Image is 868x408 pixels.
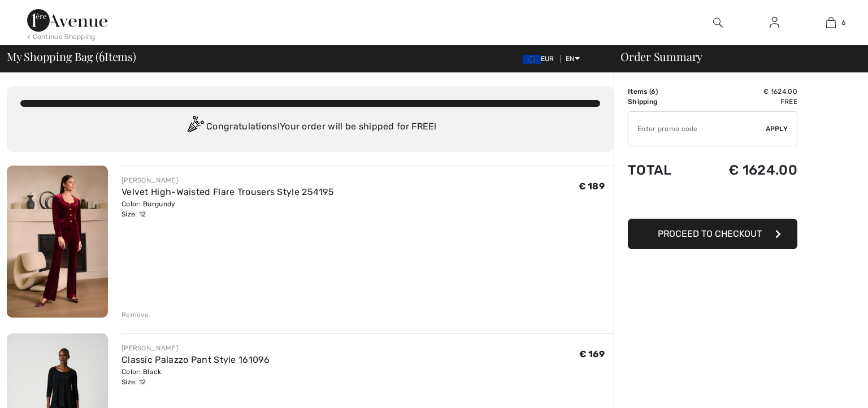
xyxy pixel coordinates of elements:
div: Color: Black Size: 12 [121,367,270,387]
img: 1ère Avenue [27,9,107,32]
a: Velvet High-Waisted Flare Trousers Style 254195 [121,186,334,197]
span: EUR [523,55,559,63]
td: Items ( ) [628,86,694,97]
input: Promo code [628,112,766,146]
a: Classic Palazzo Pant Style 161096 [121,354,270,365]
span: My Shopping Bag ( Items) [7,51,136,62]
td: € 1624.00 [694,151,797,189]
div: [PERSON_NAME] [121,343,270,353]
td: Shipping [628,97,694,107]
span: 6 [651,88,656,96]
span: EN [566,55,580,63]
img: My Bag [826,16,836,29]
span: 6 [841,18,845,28]
img: My Info [770,16,779,29]
iframe: PayPal [628,189,797,215]
img: Congratulation2.svg [184,116,206,138]
img: Velvet High-Waisted Flare Trousers Style 254195 [7,166,108,318]
div: Remove [121,310,149,320]
div: Color: Burgundy Size: 12 [121,199,334,219]
span: € 169 [579,349,605,359]
div: [PERSON_NAME] [121,175,334,185]
a: Sign In [761,16,788,30]
a: 6 [803,16,858,29]
div: Congratulations! Your order will be shipped for FREE! [20,116,600,138]
button: Proceed to Checkout [628,219,797,249]
img: search the website [713,16,723,29]
td: Free [694,97,797,107]
td: Total [628,151,694,189]
span: € 189 [579,181,605,192]
img: Euro [523,55,541,64]
span: Apply [766,124,788,134]
td: € 1624.00 [694,86,797,97]
span: Proceed to Checkout [658,228,762,239]
div: < Continue Shopping [27,32,96,42]
div: Order Summary [607,51,861,62]
span: 6 [99,48,105,63]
